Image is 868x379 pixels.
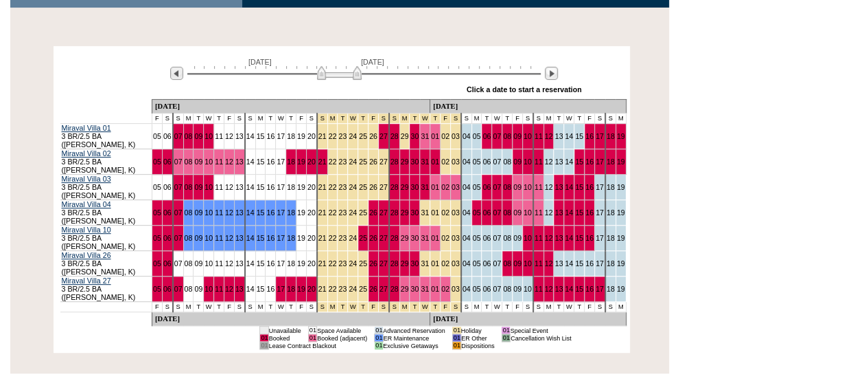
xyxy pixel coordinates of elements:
[235,183,244,191] a: 13
[401,183,409,191] a: 29
[607,132,615,140] a: 18
[318,183,327,191] a: 21
[462,259,471,268] a: 04
[451,158,460,166] a: 03
[410,234,419,242] a: 30
[194,208,202,217] a: 09
[338,208,347,217] a: 23
[545,158,553,166] a: 12
[338,183,347,191] a: 23
[359,183,367,191] a: 25
[277,158,285,166] a: 17
[554,234,563,242] a: 13
[482,208,491,217] a: 06
[225,132,233,140] a: 12
[174,183,183,191] a: 07
[565,208,573,217] a: 14
[277,234,285,242] a: 17
[225,259,233,268] a: 12
[410,183,419,191] a: 30
[585,234,594,242] a: 16
[401,259,409,268] a: 29
[297,259,305,268] a: 19
[287,132,295,140] a: 18
[257,183,265,191] a: 15
[421,208,429,217] a: 31
[596,234,604,242] a: 17
[554,183,563,191] a: 13
[185,285,193,293] a: 08
[287,285,295,293] a: 18
[174,158,183,166] a: 07
[318,234,327,242] a: 21
[297,285,305,293] a: 19
[401,234,409,242] a: 29
[379,183,388,191] a: 27
[257,234,265,242] a: 15
[163,132,172,140] a: 06
[246,234,255,242] a: 14
[596,183,604,191] a: 17
[421,183,429,191] a: 31
[287,208,295,217] a: 18
[503,158,511,166] a: 08
[421,158,429,166] a: 31
[257,285,265,293] a: 15
[441,234,449,242] a: 02
[585,183,594,191] a: 16
[194,132,202,140] a: 09
[473,183,481,191] a: 05
[62,200,111,208] a: Miraval Villa 04
[318,259,327,268] a: 21
[482,158,491,166] a: 06
[215,285,223,293] a: 11
[535,132,543,140] a: 11
[535,208,543,217] a: 11
[215,183,223,191] a: 11
[338,234,347,242] a: 23
[410,158,419,166] a: 30
[194,285,202,293] a: 09
[513,208,521,217] a: 09
[575,259,583,268] a: 15
[493,158,501,166] a: 07
[153,183,161,191] a: 05
[575,158,583,166] a: 15
[185,132,193,140] a: 08
[215,158,223,166] a: 11
[329,259,337,268] a: 22
[204,259,213,268] a: 10
[235,208,244,217] a: 13
[410,132,419,140] a: 30
[451,183,460,191] a: 03
[318,158,327,166] a: 21
[349,234,357,242] a: 24
[185,208,193,217] a: 08
[163,285,172,293] a: 06
[307,158,316,166] a: 20
[266,285,274,293] a: 16
[503,259,511,268] a: 08
[545,183,553,191] a: 12
[194,183,202,191] a: 09
[441,259,449,268] a: 02
[246,132,255,140] a: 14
[369,259,377,268] a: 26
[390,208,399,217] a: 28
[524,183,532,191] a: 10
[266,158,274,166] a: 16
[617,234,625,242] a: 19
[163,259,172,268] a: 06
[513,158,521,166] a: 09
[617,208,625,217] a: 19
[565,234,573,242] a: 14
[153,234,161,242] a: 05
[307,132,316,140] a: 20
[277,285,285,293] a: 17
[307,183,316,191] a: 20
[225,285,233,293] a: 12
[482,234,491,242] a: 06
[473,132,481,140] a: 05
[462,234,471,242] a: 04
[204,208,213,217] a: 10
